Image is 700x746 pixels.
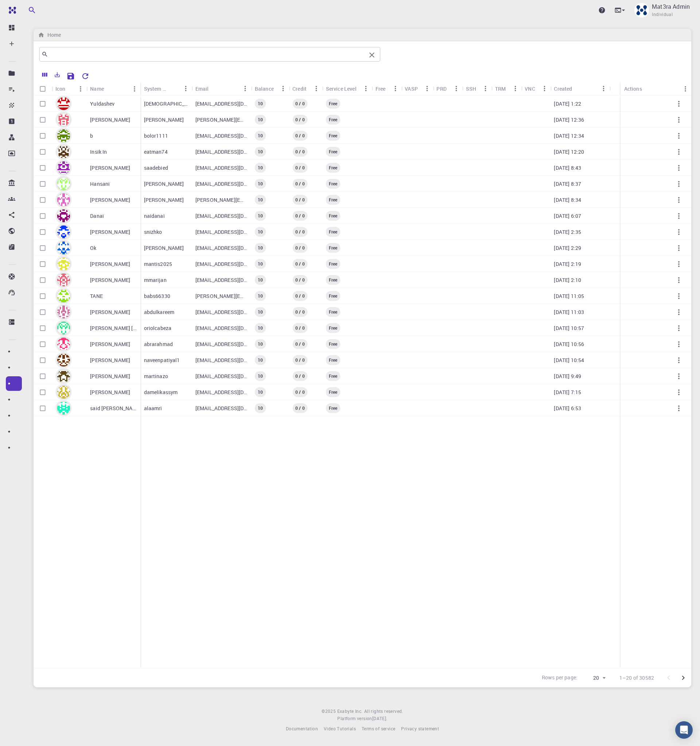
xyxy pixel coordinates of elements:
[554,292,584,300] p: [DATE] 11:05
[255,277,266,283] span: 10
[144,228,162,236] p: snizhko
[251,82,289,96] div: Balance
[255,165,266,171] span: 10
[554,309,584,316] p: [DATE] 11:03
[289,82,322,96] div: Credit
[326,195,341,205] div: Current Service Level
[326,371,341,381] div: Current Service Level
[292,165,308,171] span: 0 / 0
[337,708,363,714] span: Exabyte Inc.
[326,291,341,301] div: Current Service Level
[144,341,173,348] p: abrarahmad
[57,321,70,335] img: avatar
[554,341,584,348] p: [DATE] 10:56
[195,389,248,396] p: [EMAIL_ADDRESS][DOMAIN_NAME]
[255,117,266,123] span: 10
[86,82,140,96] div: Name
[140,82,192,96] div: System Name
[255,101,266,107] span: 10
[144,212,165,220] p: naidanai
[326,307,341,317] div: Current Service Level
[55,82,66,96] div: Icon
[311,83,322,94] button: Menu
[57,369,70,383] img: avatar
[90,276,130,284] p: [PERSON_NAME]
[255,309,266,315] span: 10
[324,726,356,731] span: Video Tutorials
[326,227,341,237] div: Current Service Level
[144,116,184,123] p: [PERSON_NAME]
[292,373,308,379] span: 0 / 0
[90,164,130,172] p: [PERSON_NAME]
[326,211,341,221] div: Current Service Level
[57,273,70,287] img: avatar
[90,228,130,236] p: [PERSON_NAME]
[364,708,403,715] span: All rights reserved.
[652,2,690,11] p: Mat3ra Admin
[195,292,248,300] p: [PERSON_NAME][EMAIL_ADDRESS][DOMAIN_NAME]
[554,212,581,220] p: [DATE] 6:07
[554,148,584,156] p: [DATE] 12:20
[372,82,401,96] div: Free
[57,385,70,399] img: avatar
[621,82,691,96] div: Actions
[90,180,110,188] p: Hansani
[57,225,70,239] img: avatar
[195,82,209,96] div: Email
[652,11,673,18] span: Individual
[554,180,581,188] p: [DATE] 8:37
[326,355,341,365] div: Current Service Level
[480,83,491,94] button: Menu
[554,260,581,268] p: [DATE] 2:19
[326,339,341,349] div: Current Service Level
[57,177,70,191] img: avatar
[255,357,266,363] span: 10
[372,715,388,722] a: [DATE].
[104,83,116,95] button: Sort
[292,325,308,331] span: 0 / 0
[57,289,70,303] img: avatar
[195,325,248,332] p: [EMAIL_ADDRESS][DOMAIN_NAME]
[326,309,341,315] span: Free
[144,164,168,172] p: saadebied
[554,325,584,332] p: [DATE] 10:57
[372,715,388,721] span: [DATE] .
[326,181,341,187] span: Free
[277,83,289,94] button: Menu
[362,726,395,731] span: Terms of service
[144,82,168,96] div: System Name
[525,82,535,96] div: VNC
[63,69,78,83] button: Save Explorer Settings
[326,275,341,285] div: Current Service Level
[624,82,642,96] div: Actions
[195,100,248,107] p: [EMAIL_ADDRESS][DOMAIN_NAME]
[195,244,248,252] p: [EMAIL_ADDRESS][DOMAIN_NAME]
[168,83,180,94] button: Sort
[326,131,341,141] div: Current Service Level
[326,323,341,333] div: Current Service Level
[90,341,130,348] p: [PERSON_NAME]
[542,674,577,682] p: Rows per page:
[57,113,70,126] img: avatar
[326,133,341,139] span: Free
[90,292,103,300] p: TANE
[292,117,308,123] span: 0 / 0
[389,83,401,94] button: Menu
[255,405,266,411] span: 10
[195,116,248,123] p: [PERSON_NAME][EMAIL_ADDRESS][DOMAIN_NAME]
[554,196,581,204] p: [DATE] 8:34
[292,213,308,219] span: 0 / 0
[57,337,70,351] img: avatar
[57,161,70,174] img: avatar
[255,82,274,96] div: Balance
[255,341,266,347] span: 10
[421,83,433,94] button: Menu
[57,305,70,319] img: avatar
[451,83,462,94] button: Menu
[15,5,42,12] span: Support
[292,357,308,363] span: 0 / 0
[195,132,248,140] p: [EMAIL_ADDRESS][DOMAIN_NAME]
[292,229,308,235] span: 0 / 0
[144,276,167,284] p: mmarijan
[554,389,581,396] p: [DATE] 7:15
